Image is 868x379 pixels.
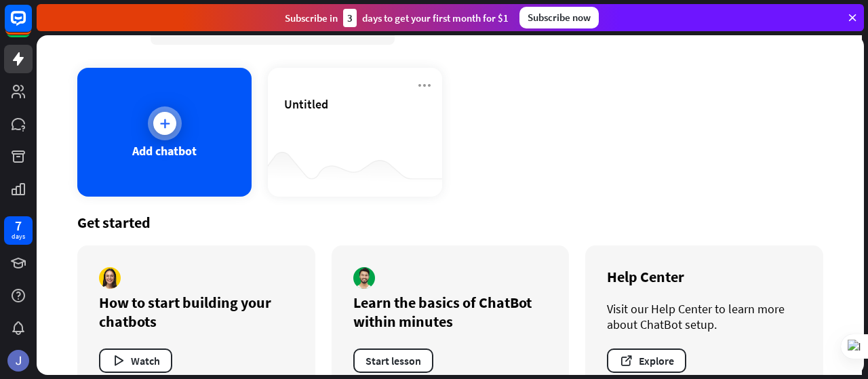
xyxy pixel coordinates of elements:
button: Watch [99,348,172,373]
div: Help Center [607,267,802,286]
div: Visit our Help Center to learn more about ChatBot setup. [607,301,802,332]
div: Learn the basics of ChatBot within minutes [353,293,548,331]
a: 7 days [4,216,33,245]
div: Subscribe in days to get your first month for $1 [285,9,509,27]
button: Open LiveChat chat widget [11,5,52,46]
img: author [353,267,375,289]
span: Untitled [284,96,328,112]
div: 3 [343,9,357,27]
div: How to start building your chatbots [99,293,294,331]
button: Explore [607,348,686,373]
button: Start lesson [353,348,433,373]
div: Add chatbot [132,143,197,159]
div: days [12,232,25,241]
div: Subscribe now [519,7,599,28]
img: author [99,267,121,289]
div: Get started [77,213,823,232]
div: 7 [15,220,22,232]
